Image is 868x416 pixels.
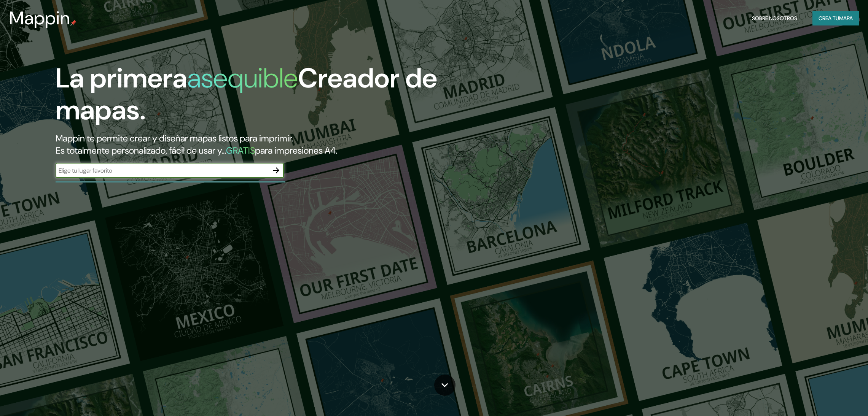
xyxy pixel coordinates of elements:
[56,60,187,96] font: La primera
[56,144,226,156] font: Es totalmente personalizado, fácil de usar y...
[70,20,76,26] img: pin de mapeo
[749,11,800,25] button: Sobre nosotros
[56,60,437,128] font: Creador de mapas.
[812,11,859,25] button: Crea tumapa
[56,166,269,175] input: Elige tu lugar favorito
[839,15,853,22] font: mapa
[9,6,70,30] font: Mappin
[752,15,797,22] font: Sobre nosotros
[255,144,337,156] font: para impresiones A4.
[187,60,298,96] font: asequible
[819,15,839,22] font: Crea tu
[226,144,255,156] font: GRATIS
[56,132,293,144] font: Mappin te permite crear y diseñar mapas listos para imprimir.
